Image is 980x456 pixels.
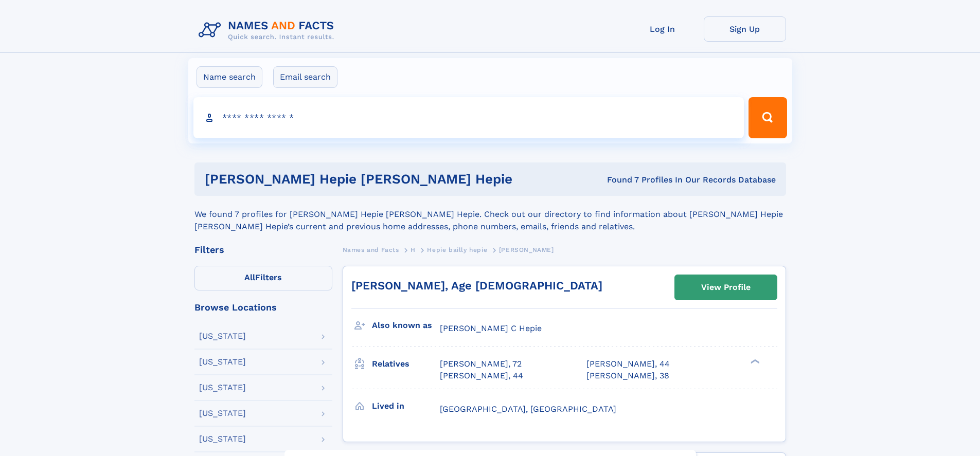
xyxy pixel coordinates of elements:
[372,397,440,415] h3: Lived in
[440,370,523,381] a: [PERSON_NAME], 44
[440,404,616,414] span: [GEOGRAPHIC_DATA], [GEOGRAPHIC_DATA]
[194,196,786,233] div: We found 7 profiles for [PERSON_NAME] Hepie [PERSON_NAME] Hepie. Check out our directory to find ...
[194,245,332,254] div: Filters
[199,384,246,392] div: [US_STATE]
[372,355,440,373] h3: Relatives
[199,358,246,366] div: [US_STATE]
[244,272,255,282] span: All
[199,332,246,340] div: [US_STATE]
[427,243,487,256] a: Hepie bailly hepie
[199,435,246,443] div: [US_STATE]
[205,173,560,186] h1: [PERSON_NAME] Hepie [PERSON_NAME] Hepie
[197,66,262,88] label: Name search
[411,243,416,256] a: H
[748,358,760,365] div: ❯
[499,246,554,253] span: [PERSON_NAME]
[411,246,416,253] span: H
[749,97,787,138] button: Search Button
[440,358,522,370] a: [PERSON_NAME], 72
[351,279,602,292] a: [PERSON_NAME], Age [DEMOGRAPHIC_DATA]
[273,66,337,88] label: Email search
[586,358,670,370] a: [PERSON_NAME], 44
[586,370,669,381] a: [PERSON_NAME], 38
[440,323,542,333] span: [PERSON_NAME] C Hepie
[193,97,744,138] input: search input
[194,266,332,290] label: Filters
[560,174,776,186] div: Found 7 Profiles In Our Records Database
[621,16,704,42] a: Log In
[427,246,487,253] span: Hepie bailly hepie
[194,303,332,312] div: Browse Locations
[704,16,786,42] a: Sign Up
[343,243,399,256] a: Names and Facts
[199,409,246,417] div: [US_STATE]
[701,276,751,299] div: View Profile
[372,317,440,334] h3: Also known as
[194,16,343,44] img: Logo Names and Facts
[675,275,777,300] a: View Profile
